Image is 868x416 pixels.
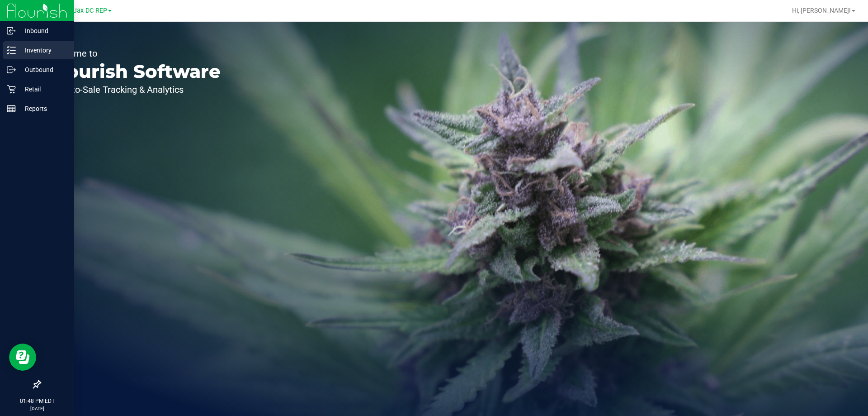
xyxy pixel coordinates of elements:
[49,62,221,81] p: Flourish Software
[16,45,70,56] p: Inventory
[7,26,16,35] inline-svg: Inbound
[7,46,16,55] inline-svg: Inventory
[16,64,70,75] p: Outbound
[16,84,70,95] p: Retail
[49,49,221,58] p: Welcome to
[7,104,16,113] inline-svg: Reports
[792,7,851,14] span: Hi, [PERSON_NAME]!
[7,65,16,74] inline-svg: Outbound
[73,7,107,14] span: Jax DC REP
[49,85,221,94] p: Seed-to-Sale Tracking & Analytics
[7,85,16,94] inline-svg: Retail
[16,25,70,36] p: Inbound
[9,344,36,371] iframe: Resource center
[4,397,70,405] p: 01:48 PM EDT
[4,405,70,412] p: [DATE]
[16,103,70,114] p: Reports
